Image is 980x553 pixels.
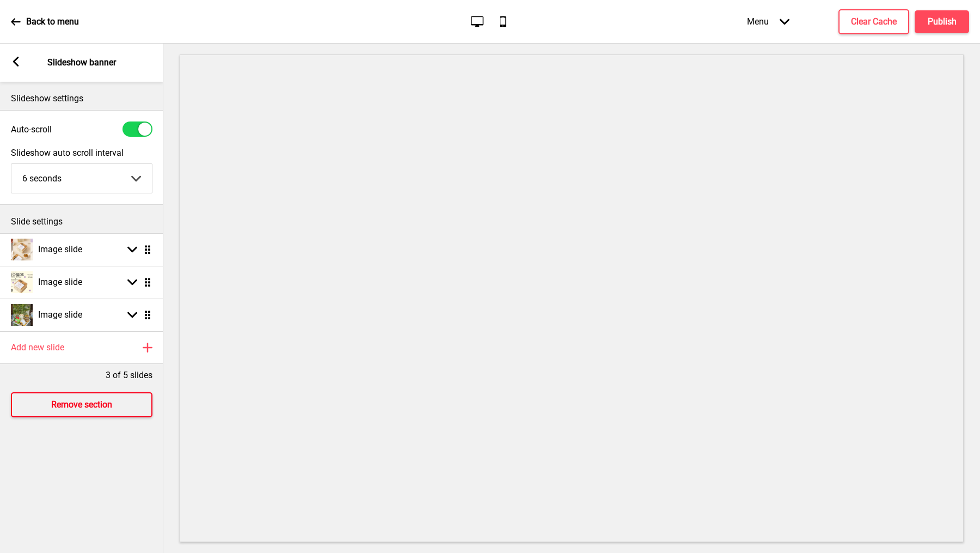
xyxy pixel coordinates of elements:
[11,342,64,354] h4: Add new slide
[38,276,82,288] h4: Image slide
[851,16,897,28] h4: Clear Cache
[38,309,82,321] h4: Image slide
[26,16,79,28] p: Back to menu
[38,244,82,256] h4: Image slide
[11,93,152,105] p: Slideshow settings
[47,57,116,69] p: Slideshow banner
[928,16,957,28] h4: Publish
[11,392,152,417] button: Remove section
[51,399,112,411] h4: Remove section
[915,10,969,33] button: Publish
[106,369,152,381] p: 3 of 5 slides
[736,5,800,38] div: Menu
[11,124,52,135] label: Auto-scroll
[11,7,79,37] a: Back to menu
[11,216,152,228] p: Slide settings
[838,9,909,34] button: Clear Cache
[11,148,152,158] label: Slideshow auto scroll interval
